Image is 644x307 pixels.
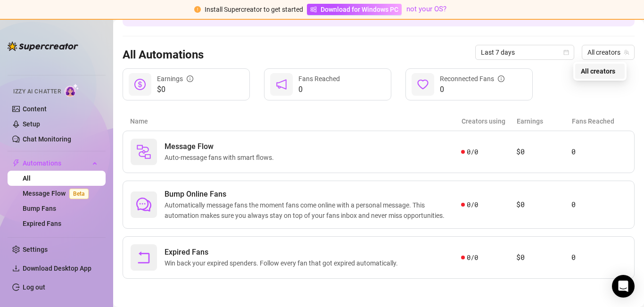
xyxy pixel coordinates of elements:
a: Expired Fans [23,220,61,227]
article: Name [130,116,462,126]
span: info-circle [187,75,193,82]
a: Settings [23,246,48,253]
a: All [23,174,31,182]
article: Earnings [517,116,572,126]
span: Beta [69,189,89,199]
span: Win back your expired spenders. Follow every fan that got expired automatically. [165,258,402,268]
span: Bump Online Fans [165,189,461,200]
img: AI Chatter [65,83,79,97]
span: Izzy AI Chatter [13,87,61,96]
span: download [12,265,20,272]
span: Automatically message fans the moment fans come online with a personal message. This automation m... [165,200,461,221]
article: Creators using [462,116,517,126]
span: info-circle [498,75,504,82]
span: 0 / 0 [467,199,478,210]
span: rollback [136,250,151,265]
article: $0 [516,146,571,158]
a: Chat Monitoring [23,135,71,143]
span: team [624,50,629,55]
div: Earnings [157,74,193,84]
span: Automations [23,156,90,171]
article: 0 [571,146,627,158]
article: Fans Reached [572,116,627,126]
span: Download Desktop App [23,265,91,272]
span: 0 / 0 [467,252,478,263]
h3: All Automations [123,48,204,63]
div: Reconnected Fans [440,74,504,84]
span: All creators [587,45,629,59]
span: Download for Windows PC [321,4,398,15]
span: 0 [440,84,504,95]
span: $0 [157,84,193,95]
article: $0 [516,199,571,210]
span: comment [136,197,151,212]
span: dollar [134,79,146,90]
span: Fans Reached [298,75,340,83]
article: 0 [571,252,627,263]
span: exclamation-circle [194,6,201,13]
span: Install Supercreator to get started [205,6,303,13]
a: Setup [23,120,40,128]
span: Message Flow [165,141,278,152]
div: Open Intercom Messenger [612,275,635,298]
a: Download for Windows PC [307,4,402,15]
span: windows [310,6,317,13]
span: notification [276,79,287,90]
article: 0 [571,199,627,210]
article: $0 [516,252,571,263]
a: Content [23,105,47,113]
img: logo-BBDzfeDw.svg [8,41,78,51]
a: Message FlowBeta [23,190,92,197]
span: Last 7 days [481,45,569,59]
span: heart [417,79,429,90]
span: 0 / 0 [467,147,478,157]
a: Bump Fans [23,205,56,212]
span: thunderbolt [12,159,20,167]
a: Log out [23,283,45,291]
span: calendar [563,50,569,55]
span: Auto-message fans with smart flows. [165,152,278,163]
img: svg%3e [136,144,151,159]
span: Expired Fans [165,247,402,258]
a: not your OS? [406,5,446,13]
span: 0 [298,84,340,95]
